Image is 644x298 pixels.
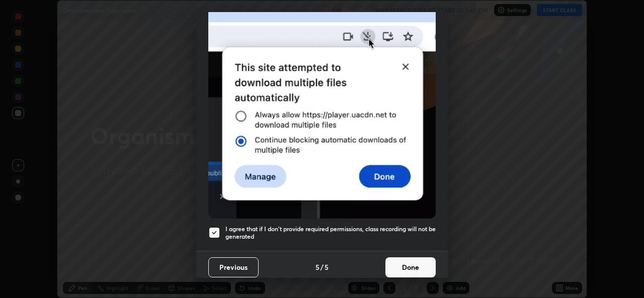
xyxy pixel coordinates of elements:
[325,262,329,272] h4: 5
[225,225,436,241] h5: I agree that if I don't provide required permissions, class recording will not be generated
[320,262,324,272] h4: /
[385,257,436,277] button: Done
[208,257,259,277] button: Previous
[315,262,319,272] h4: 5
